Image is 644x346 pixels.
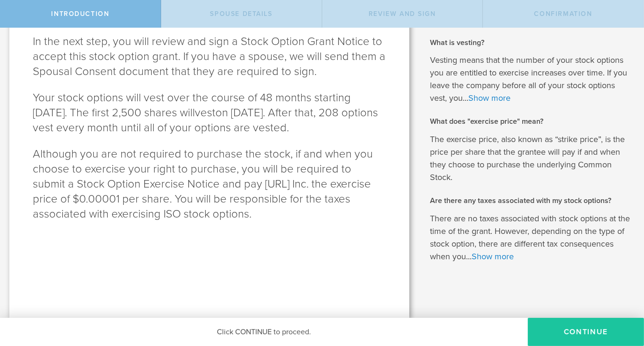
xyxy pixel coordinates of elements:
h2: What is vesting? [430,38,630,48]
span: Spouse Details [210,10,273,18]
p: There are no taxes associated with stock options at the time of the grant. However, depending on ... [430,212,630,263]
p: Your stock options will vest over the course of 48 months starting [DATE]. The first 2,500 shares... [33,90,386,135]
p: The exercise price, also known as “strike price”, is the price per share that the grantee will pa... [430,133,630,184]
iframe: Chat Widget [597,273,644,318]
span: Introduction [51,10,109,18]
a: Show more [468,93,511,103]
p: In the next step, you will review and sign a Stock Option Grant Notice to accept this stock optio... [33,34,386,79]
span: Confirmation [534,10,592,18]
a: Show more [472,251,514,262]
h2: What does "exercise price" mean? [430,116,630,127]
p: Vesting means that the number of your stock options you are entitled to exercise increases over t... [430,54,630,105]
span: vest [195,106,215,120]
h2: Are there any taxes associated with my stock options? [430,196,630,206]
p: Although you are not required to purchase the stock, if and when you choose to exercise your righ... [33,147,386,222]
button: Continue [528,318,644,346]
span: Review and Sign [369,10,436,18]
